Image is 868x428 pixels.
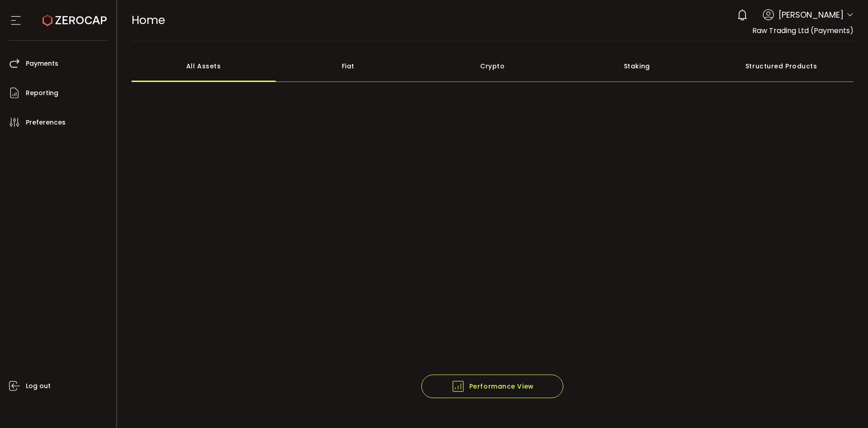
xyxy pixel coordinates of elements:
[26,116,66,129] span: Preferences
[823,385,868,428] iframe: Chat Widget
[752,25,854,36] span: Raw Trading Ltd (Payments)
[132,12,165,28] span: Home
[709,50,854,82] div: Structured Products
[451,380,534,393] span: Performance View
[565,50,709,82] div: Staking
[420,50,565,82] div: Crypto
[26,380,51,393] span: Log out
[26,87,58,100] span: Reporting
[26,57,58,70] span: Payments
[276,50,420,82] div: Fiat
[132,50,276,82] div: All Assets
[421,375,563,398] button: Performance View
[778,9,844,21] span: [PERSON_NAME]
